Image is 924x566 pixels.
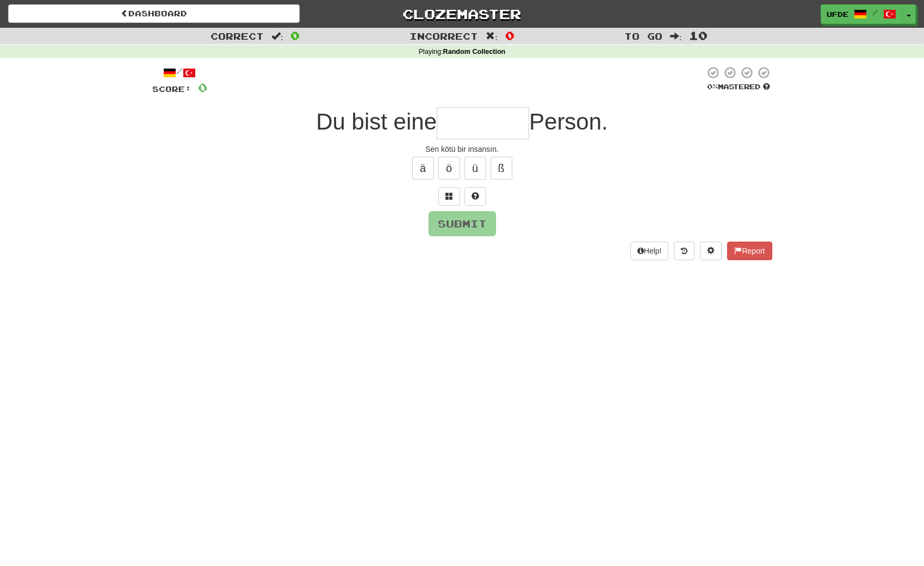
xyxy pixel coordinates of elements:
div: Mastered [705,82,772,92]
button: Help! [630,242,669,260]
span: : [486,32,498,41]
span: 0 % [707,82,718,91]
button: Report [727,242,772,260]
span: : [271,32,283,41]
span: Score: [152,84,191,94]
button: Submit [429,211,496,236]
a: Clozemaster [316,4,607,23]
span: / [872,9,878,16]
span: 0 [505,29,514,42]
button: ß [491,157,512,180]
div: / [152,66,207,79]
button: Round history (alt+y) [674,242,694,260]
button: ü [464,157,486,180]
span: To go [624,30,662,41]
span: : [670,32,682,41]
span: Correct [210,30,264,41]
span: 0 [290,29,300,42]
button: ä [412,157,434,180]
span: Person. [529,109,608,134]
span: 0 [198,81,207,94]
div: Sen kötü bir insansın. [152,144,772,155]
button: Switch sentence to multiple choice alt+p [438,187,460,206]
span: 10 [689,29,708,42]
button: Single letter hint - you only get 1 per sentence and score half the points! alt+h [464,187,486,206]
button: ö [438,157,460,180]
a: Dashboard [8,4,300,23]
strong: Random Collection [443,48,506,56]
span: Incorrect [410,30,478,41]
a: ufde / [821,4,902,24]
span: Du bist eine [316,109,437,134]
span: ufde [827,9,848,19]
